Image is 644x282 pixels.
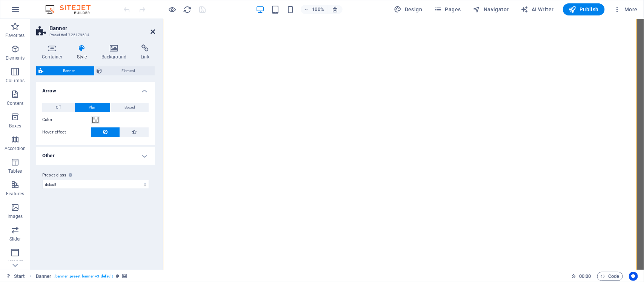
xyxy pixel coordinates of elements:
[391,3,426,15] div: Design (Ctrl+Alt+Y)
[431,3,464,15] button: Pages
[473,6,509,13] span: Navigator
[6,191,24,197] p: Features
[470,3,512,15] button: Navigator
[394,6,423,13] span: Design
[54,272,113,281] span: . banner .preset-banner-v3-default
[124,103,135,112] span: Boxed
[6,272,25,281] a: Click to cancel selection. Double-click to open Pages
[75,103,111,112] button: Plain
[571,272,591,281] h6: Session time
[614,6,638,13] span: More
[89,103,97,112] span: Plain
[168,5,177,14] button: Click here to leave preview mode and continue editing
[36,147,155,165] h4: Other
[36,44,71,60] h4: Container
[579,272,591,281] span: 00 00
[183,5,192,14] i: Reload page
[135,44,155,60] h4: Link
[42,103,75,112] button: Off
[584,273,586,279] span: :
[42,171,149,180] label: Preset class
[49,25,155,32] h2: Banner
[8,168,22,174] p: Tables
[5,146,26,152] p: Accordion
[312,5,324,14] h6: 100%
[36,272,52,281] span: Click to select. Double-click to edit
[6,55,25,61] p: Elements
[9,236,21,242] p: Slider
[518,3,557,15] button: AI Writer
[43,5,100,14] img: Editor Logo
[7,100,23,106] p: Content
[116,274,119,278] i: This element is a customizable preset
[8,213,23,219] p: Images
[105,66,153,75] span: Element
[71,44,96,60] h4: Style
[8,259,23,265] p: Header
[56,103,61,112] span: Off
[563,3,605,15] button: Publish
[629,272,638,281] button: Usercentrics
[111,103,149,112] button: Boxed
[391,3,426,15] button: Design
[597,272,623,281] button: Code
[36,272,127,281] nav: breadcrumb
[521,6,554,13] span: AI Writer
[5,32,25,38] p: Favorites
[601,272,619,281] span: Code
[96,44,135,60] h4: Background
[36,82,155,95] h4: Arrow
[434,6,461,13] span: Pages
[95,66,155,75] button: Element
[46,66,92,75] span: Banner
[301,5,327,14] button: 100%
[183,5,192,14] button: reload
[332,6,338,13] i: On resize automatically adjust zoom level to fit chosen device.
[42,128,91,137] label: Hover effect
[611,3,641,15] button: More
[36,66,94,75] button: Banner
[9,123,22,129] p: Boxes
[122,274,127,278] i: This element contains a background
[49,32,140,38] h3: Preset #ed-725179584
[569,6,599,13] span: Publish
[6,78,25,84] p: Columns
[42,115,91,124] label: Color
